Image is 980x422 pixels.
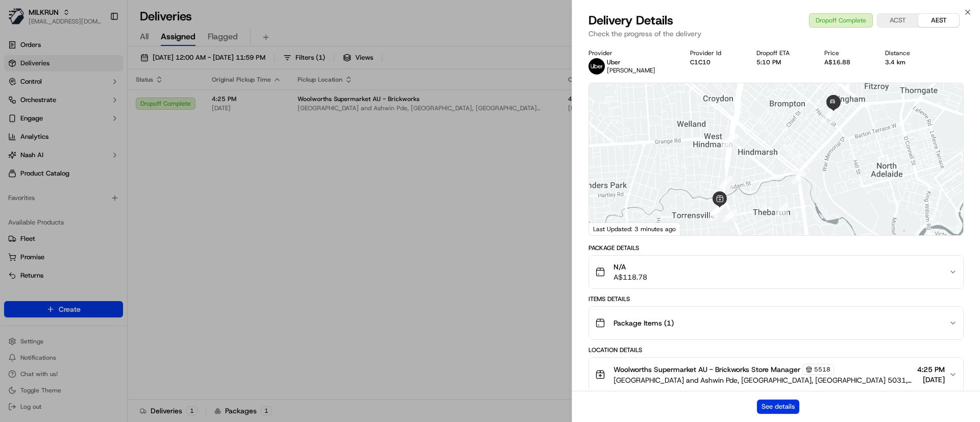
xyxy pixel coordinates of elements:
div: 2 [722,134,735,147]
div: Location Details [589,346,964,354]
div: 12 [712,203,725,216]
div: A$16.88 [824,58,869,66]
div: 13 [723,209,737,222]
div: Price [824,49,869,57]
div: Distance [885,49,928,57]
div: 5 [710,203,724,216]
div: 16 [821,110,835,123]
div: 3 [719,176,732,189]
div: 1 [725,134,739,147]
span: [DATE] [917,375,945,385]
button: N/AA$118.78 [589,256,963,288]
div: 14 [775,203,788,216]
div: 8 [711,202,724,215]
span: [GEOGRAPHIC_DATA] and Ashwin Pde, [GEOGRAPHIC_DATA], [GEOGRAPHIC_DATA] 5031, [GEOGRAPHIC_DATA] [614,375,913,385]
div: 5:10 PM [756,58,808,66]
img: uber-new-logo.jpeg [589,58,605,75]
button: See details [757,400,799,414]
span: A$118.78 [614,272,647,282]
button: AEST [918,14,959,27]
button: ACST [877,14,918,27]
div: Package Details [589,244,964,252]
span: Package Items ( 1 ) [614,318,674,328]
button: Woolworths Supermarket AU - Brickworks Store Manager5518[GEOGRAPHIC_DATA] and Ashwin Pde, [GEOGRA... [589,358,963,391]
div: 15 [792,171,805,184]
div: Items Details [589,295,964,303]
span: [PERSON_NAME] [607,66,655,75]
span: Woolworths Supermarket AU - Brickworks Store Manager [614,364,800,375]
div: 6 [711,201,724,214]
div: Dropoff ETA [756,49,808,57]
span: 5518 [814,365,830,374]
span: N/A [614,262,647,272]
span: 4:25 PM [917,364,945,375]
div: Provider Id [690,49,740,57]
span: Delivery Details [589,12,673,29]
p: Check the progress of the delivery [589,29,964,39]
div: 4 [709,208,723,221]
div: 7 [711,202,724,215]
div: Provider [589,49,674,57]
p: Uber [607,58,655,66]
div: Last Updated: 3 minutes ago [589,222,680,235]
button: Package Items (1) [589,307,963,339]
div: 3.4 km [885,58,928,66]
button: C1C10 [690,58,710,66]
